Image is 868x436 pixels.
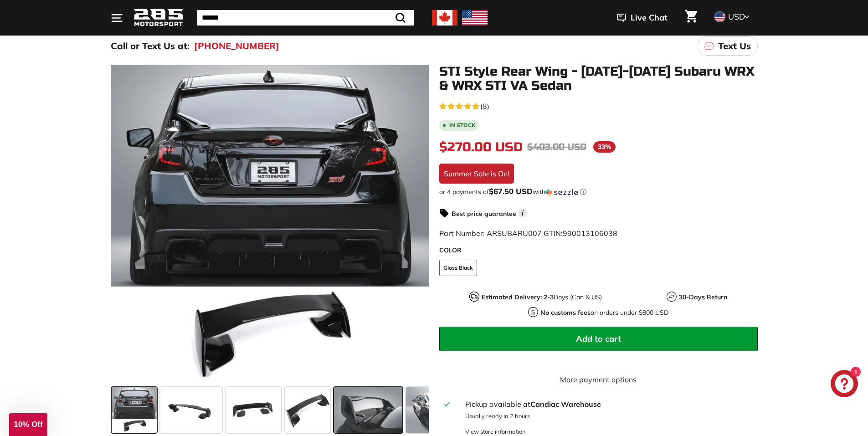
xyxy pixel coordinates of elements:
p: on orders under $800 USD [540,308,668,318]
b: In stock [449,123,475,128]
strong: Candiac Warehouse [530,400,601,409]
span: Part Number: ARSUBARU007 GTIN: [439,229,617,238]
img: Logo_285_Motorsport_areodynamics_components [134,7,184,29]
span: i [519,209,527,217]
a: Cart [679,2,703,33]
a: Text Us [698,36,758,56]
span: Live Chat [631,12,668,24]
div: or 4 payments of$67.50 USDwithSezzle Click to learn more about Sezzle [439,187,758,196]
strong: Best price guarantee [452,210,516,218]
span: $403.00 USD [527,141,586,153]
a: [PHONE_NUMBER] [194,39,279,53]
input: Search [197,10,414,26]
a: 4.6 rating (8 votes) [439,100,758,112]
inbox-online-store-chat: Shopify online store chat [828,370,861,400]
p: Call or Text Us at: [111,39,190,53]
span: 990013106038 [563,229,617,238]
strong: No customs fees [540,308,591,317]
button: Add to cart [439,327,758,351]
div: or 4 payments of with [439,187,758,196]
div: Pickup available at [465,399,752,410]
img: Sezzle [545,188,578,196]
p: Text Us [718,39,751,53]
h1: STI Style Rear Wing - [DATE]-[DATE] Subaru WRX & WRX STI VA Sedan [439,65,758,93]
p: Days (Can & US) [482,292,602,302]
label: COLOR [439,246,758,255]
div: View store information [465,427,526,436]
button: Live Chat [605,6,679,29]
p: Usually ready in 2 hours [465,412,752,421]
strong: 30-Days Return [679,293,727,301]
a: More payment options [439,374,758,385]
span: Add to cart [576,333,621,344]
span: $270.00 USD [439,139,523,155]
span: USD [728,11,745,22]
span: $67.50 USD [489,186,533,196]
span: 10% Off [14,420,42,429]
div: 10% Off [9,413,47,436]
div: Summer Sale is On! [439,164,514,184]
strong: Estimated Delivery: 2-3 [482,293,554,301]
span: 33% [593,141,616,153]
span: (8) [480,101,489,112]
